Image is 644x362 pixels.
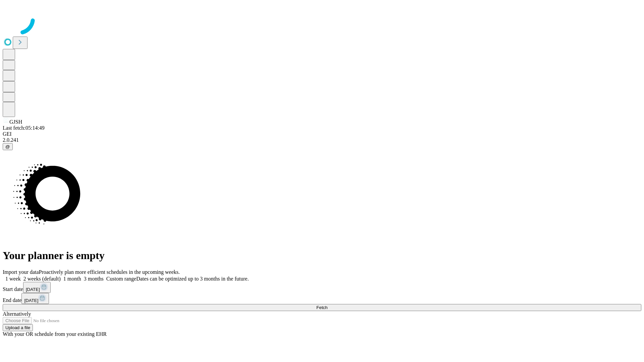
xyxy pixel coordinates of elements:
[3,137,641,143] div: 2.0.241
[3,293,641,304] div: End date
[3,282,641,293] div: Start date
[84,276,104,282] span: 3 months
[316,305,327,310] span: Fetch
[9,119,22,125] span: GJSH
[3,331,107,337] span: With your OR schedule from your existing EHR
[39,269,180,275] span: Proactively plan more efficient schedules in the upcoming weeks.
[136,276,249,282] span: Dates can be optimized up to 3 months in the future.
[3,143,13,150] button: @
[3,269,39,275] span: Import your data
[3,125,45,131] span: Last fetch: 05:14:49
[21,293,49,304] button: [DATE]
[24,298,38,303] span: [DATE]
[5,276,21,282] span: 1 week
[3,324,33,331] button: Upload a file
[63,276,81,282] span: 1 month
[3,249,641,262] h1: Your planner is empty
[26,287,40,292] span: [DATE]
[23,282,51,293] button: [DATE]
[106,276,136,282] span: Custom range
[23,276,61,282] span: 2 weeks (default)
[3,311,31,317] span: Alternatively
[3,304,641,311] button: Fetch
[3,131,641,137] div: GEI
[5,144,10,149] span: @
